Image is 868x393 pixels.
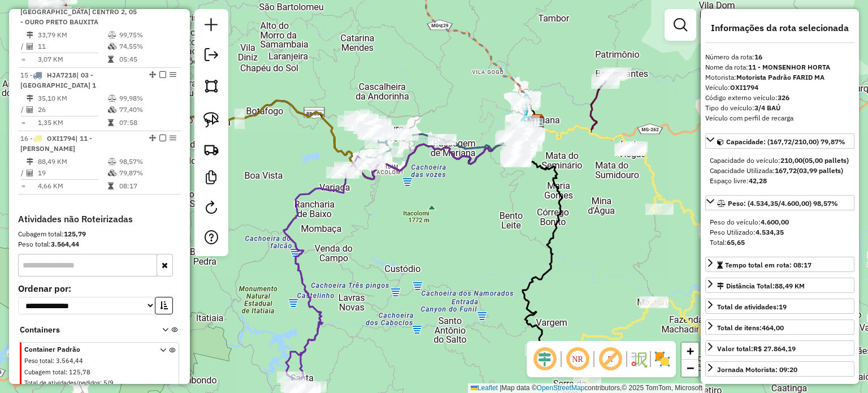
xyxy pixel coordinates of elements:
div: Atividade não roteirizada - SUPERMERCADO POPULAR [428,134,456,145]
i: Distância Total [27,95,33,102]
span: Peso total [24,357,53,365]
td: 26 [37,104,107,115]
div: Nome da rota: [705,62,854,72]
span: Peso: (4.534,35/4.600,00) 98,57% [728,199,838,208]
a: Nova sessão e pesquisa [200,14,223,39]
i: Total de Atividades [27,43,33,50]
i: Tempo total em rota [108,56,114,63]
i: % de utilização da cubagem [108,106,116,113]
img: Selecionar atividades - polígono [203,78,219,94]
td: 19 [37,167,107,179]
i: Total de Atividades [27,106,33,113]
span: + [687,344,694,358]
span: Total de atividades/pedidos [24,379,100,387]
i: Distância Total [27,32,33,38]
div: Cubagem total: [18,229,181,239]
a: Exibir filtros [669,14,692,36]
a: Zoom out [682,360,698,377]
div: Atividade não roteirizada - MERCEARIA CARVALHO [506,141,534,152]
div: Número da rota: [705,52,854,62]
td: / [20,104,26,115]
td: 79,87% [119,167,176,179]
i: Distância Total [27,158,33,165]
div: Total: [710,237,850,248]
span: Total de atividades: [717,303,787,311]
span: Ocultar deslocamento [531,346,558,373]
strong: 3.564,44 [51,240,79,248]
div: Espaço livre: [710,176,850,186]
div: Distância Total: [717,281,805,291]
td: 4,66 KM [37,180,107,192]
td: = [20,117,26,128]
img: Farid - Mariana [530,114,545,128]
td: 07:58 [119,117,176,128]
a: Criar rota [199,137,224,162]
em: Opções [170,135,176,141]
strong: 16 [754,53,762,61]
strong: 464,00 [762,323,784,332]
i: % de utilização da cubagem [108,170,116,176]
td: 05:45 [119,54,176,65]
strong: 3/4 BAÚ [754,103,780,112]
h4: Informações da rota selecionada [705,23,854,33]
strong: 125,79 [64,230,86,238]
div: Atividade não roteirizada - COMERCIAL VELOSO [350,114,379,126]
div: Veículo: [705,83,854,93]
div: Capacidade Utilizada: [710,166,850,176]
div: Jornada Motorista: 09:20 [717,365,797,375]
a: Leaflet [471,384,498,392]
strong: 42,28 [749,176,767,185]
strong: 65,65 [727,238,745,247]
a: OpenStreetMap [537,384,585,392]
div: Atividade não roteirizada - BREJAI DISTRIBUIDORA [357,158,385,170]
span: OXI1794 [47,134,75,142]
div: Capacidade: (167,72/210,00) 79,87% [705,151,854,191]
a: Zoom in [682,343,698,360]
i: Tempo total em rota [108,183,114,189]
a: Valor total:R$ 27.864,19 [705,340,854,356]
div: Peso total: [18,239,181,249]
i: % de utilização do peso [108,158,116,165]
td: 98,57% [119,156,176,167]
strong: OXI1794 [730,83,758,92]
td: / [20,167,26,179]
span: | [500,384,501,392]
span: : [66,368,67,376]
div: Motorista: [705,72,854,83]
a: Capacidade: (167,72/210,00) 79,87% [705,133,854,149]
span: : [53,357,54,365]
i: Total de Atividades [27,170,33,176]
div: Total de itens: [717,323,784,333]
td: 99,75% [119,29,176,41]
td: = [20,180,26,192]
span: Ocultar NR [564,346,591,373]
span: Container Padrão [24,344,146,355]
em: Opções [170,71,176,78]
a: Reroteirizar Sessão [200,196,223,222]
td: 77,40% [119,104,176,115]
div: Veículo com perfil de recarga [705,113,854,123]
strong: (05,00 pallets) [802,156,849,165]
td: 35,10 KM [37,93,107,104]
td: 3,07 KM [37,54,107,65]
div: Código externo veículo: [705,93,854,103]
img: Selecionar atividades - laço [203,112,219,128]
strong: 4.600,00 [761,218,789,226]
td: 1,35 KM [37,117,107,128]
i: Tempo total em rota [108,119,114,126]
label: Ordenar por: [18,282,181,295]
td: 33,79 KM [37,29,107,41]
td: 88,49 KM [37,156,107,167]
a: Tempo total em rota: 08:17 [705,257,854,272]
i: % de utilização do peso [108,32,116,38]
span: Capacidade: (167,72/210,00) 79,87% [726,137,845,146]
span: 3.564,44 [56,357,83,365]
div: Map data © contributors,© 2025 TomTom, Microsoft [468,383,705,393]
td: / [20,41,26,52]
td: 99,98% [119,93,176,104]
td: 74,55% [119,41,176,52]
a: Exportar sessão [200,44,223,69]
em: Finalizar rota [159,71,166,78]
span: : [100,379,102,387]
strong: 19 [779,303,787,311]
